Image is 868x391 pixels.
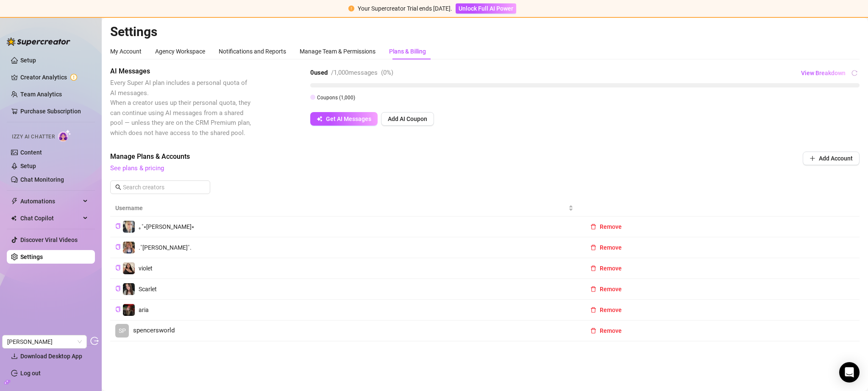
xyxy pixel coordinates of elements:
[584,303,629,317] button: Remove
[139,223,194,230] span: ｡˚⭒[PERSON_NAME]⭒
[115,203,567,213] span: Username
[801,66,846,80] button: View Breakdown
[819,155,853,162] span: Add Account
[110,164,164,172] a: See plans & pricing
[590,307,596,313] span: delete
[12,133,55,141] span: Izzy AI Chatter
[133,326,175,336] span: spencersworld
[600,286,622,293] span: Remove
[590,265,596,271] span: delete
[381,69,393,76] span: ( 0 %)
[388,115,427,122] span: Add AI Coupon
[310,69,328,76] strong: 0 used
[584,324,629,338] button: Remove
[459,5,513,12] span: Unlock Full AI Power
[456,5,516,12] a: Unlock Full AI Power
[590,224,596,230] span: delete
[123,304,135,316] img: aria
[7,335,82,348] span: violet harmon
[20,370,41,377] a: Log out
[115,223,121,229] span: copy
[115,244,121,250] span: copy
[810,155,815,161] span: plus
[139,265,153,272] span: violet
[456,3,516,14] button: Unlock Full AI Power
[139,307,149,313] span: aria
[115,265,121,270] span: copy
[115,223,121,230] button: Copy Creator ID
[20,149,42,156] a: Content
[300,47,376,56] div: Manage Team & Permissions
[155,47,205,56] div: Agency Workspace
[139,286,157,293] span: Scarlet
[590,245,596,250] span: delete
[600,223,622,230] span: Remove
[139,244,192,251] span: .˚[PERSON_NAME]˚.
[123,221,135,233] img: ｡˚⭒ella⭒
[219,47,286,56] div: Notifications and Reports
[839,362,860,383] div: Open Intercom Messenger
[115,244,121,250] button: Copy Creator ID
[590,328,596,334] span: delete
[358,5,452,12] span: Your Supercreator Trial ends [DATE].
[115,265,121,271] button: Copy Creator ID
[123,242,135,253] img: .˚lillian˚.
[20,176,64,183] a: Chat Monitoring
[20,253,43,260] a: Settings
[11,198,18,205] span: thunderbolt
[110,24,860,40] h2: Settings
[331,69,378,76] span: / 1,000 messages
[600,244,622,251] span: Remove
[317,95,355,101] span: Coupons ( 1,000 )
[115,324,573,338] a: SPspencersworld
[20,70,88,84] a: Creator Analytics exclamation-circle
[110,152,745,162] span: Manage Plans & Accounts
[310,112,378,126] button: Get AI Messages
[600,265,622,272] span: Remove
[20,163,36,169] a: Setup
[123,283,135,295] img: Scarlet
[7,37,70,46] img: logo-BBDzfeDw.svg
[115,286,121,292] button: Copy Creator ID
[326,115,371,122] span: Get AI Messages
[584,241,629,254] button: Remove
[20,194,81,208] span: Automations
[90,337,99,345] span: logout
[115,286,121,291] span: copy
[20,104,88,118] a: Purchase Subscription
[110,79,251,137] span: Every Super AI plan includes a personal quota of AI messages. When a creator uses up their person...
[801,70,846,76] span: View Breakdown
[58,129,71,142] img: AI Chatter
[115,307,121,313] button: Copy Creator ID
[584,262,629,275] button: Remove
[4,379,10,385] span: build
[584,220,629,233] button: Remove
[11,215,17,221] img: Chat Copilot
[20,236,78,243] a: Discover Viral Videos
[115,307,121,312] span: copy
[110,66,253,76] span: AI Messages
[389,47,426,56] div: Plans & Billing
[11,353,18,360] span: download
[584,282,629,296] button: Remove
[20,91,62,98] a: Team Analytics
[123,262,135,274] img: violet
[600,327,622,334] span: Remove
[20,211,81,225] span: Chat Copilot
[803,152,860,165] button: Add Account
[110,200,579,217] th: Username
[348,6,354,11] span: exclamation-circle
[381,112,434,126] button: Add AI Coupon
[600,307,622,313] span: Remove
[590,286,596,292] span: delete
[851,70,857,76] span: reload
[115,184,121,190] span: search
[123,183,198,192] input: Search creators
[20,57,36,64] a: Setup
[110,47,142,56] div: My Account
[119,326,126,335] span: SP
[20,353,82,360] span: Download Desktop App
